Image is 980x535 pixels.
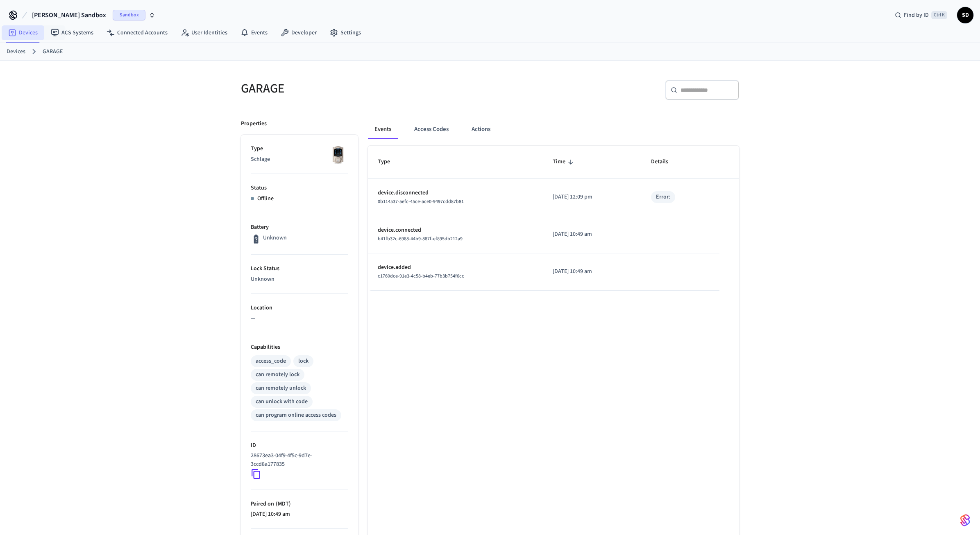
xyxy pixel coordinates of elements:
[465,120,497,139] button: Actions
[251,510,348,519] p: [DATE] 10:49 am
[378,198,464,205] span: 0b114537-aefc-45ce-ace0-9497cdd87b81
[251,500,348,508] p: Paired on
[323,25,367,40] a: Settings
[256,357,286,366] div: access_code
[256,411,336,420] div: can program online access codes
[251,223,348,232] p: Battery
[251,144,348,153] p: Type
[651,156,679,168] span: Details
[251,304,348,312] p: Location
[251,155,348,164] p: Schlage
[241,120,267,128] p: Properties
[931,11,947,19] span: Ctrl K
[256,370,299,379] div: can remotely lock
[251,264,348,273] p: Lock Status
[257,194,274,203] p: Offline
[958,8,973,23] span: SD
[251,343,348,352] p: Capabilities
[553,156,576,168] span: Time
[100,25,174,40] a: Connected Accounts
[44,25,100,40] a: ACS Systems
[113,10,145,20] span: Sandbox
[378,263,533,272] p: device.added
[656,193,670,201] div: Error:
[251,275,348,284] p: Unknown
[251,184,348,192] p: Status
[378,156,401,168] span: Type
[274,500,291,508] span: ( MDT )
[408,120,455,139] button: Access Codes
[368,120,739,139] div: ant example
[274,25,323,40] a: Developer
[256,384,306,393] div: can remotely unlock
[32,10,106,20] span: [PERSON_NAME] Sandbox
[263,234,287,242] p: Unknown
[378,189,533,197] p: device.disconnected
[174,25,234,40] a: User Identities
[251,314,348,323] p: —
[298,357,309,366] div: lock
[553,230,631,239] p: [DATE] 10:49 am
[553,193,631,201] p: [DATE] 12:09 pm
[328,144,348,165] img: Schlage Sense Smart Deadbolt with Camelot Trim, Front
[7,47,25,56] a: Devices
[251,441,348,450] p: ID
[378,226,533,235] p: device.connected
[234,25,274,40] a: Events
[43,47,63,56] a: GARAGE
[256,397,308,406] div: can unlock with code
[378,235,463,242] span: b41fb32c-6988-44b9-887f-ef895db212a9
[888,8,954,23] div: Find by IDCtrl K
[904,11,929,19] span: Find by ID
[251,451,345,469] p: 28673ea3-04f9-4f5c-9d7e-3ccd8a177835
[241,80,485,97] h5: GARAGE
[368,146,739,290] table: sticky table
[378,273,464,280] span: c1760dce-91e3-4c58-b4eb-77b3b754f6cc
[2,25,44,40] a: Devices
[960,514,970,527] img: SeamLogoGradient.69752ec5.svg
[368,120,398,139] button: Events
[957,7,973,23] button: SD
[553,267,631,276] p: [DATE] 10:49 am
